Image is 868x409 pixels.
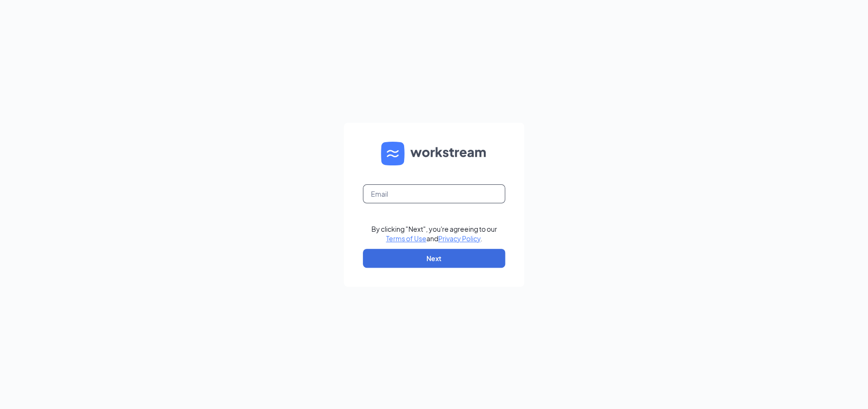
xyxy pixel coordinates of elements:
[363,249,505,268] button: Next
[371,224,497,243] div: By clicking "Next", you're agreeing to our and .
[438,234,480,243] a: Privacy Policy
[381,142,487,165] img: WS logo and Workstream text
[363,184,505,203] input: Email
[386,234,426,243] a: Terms of Use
